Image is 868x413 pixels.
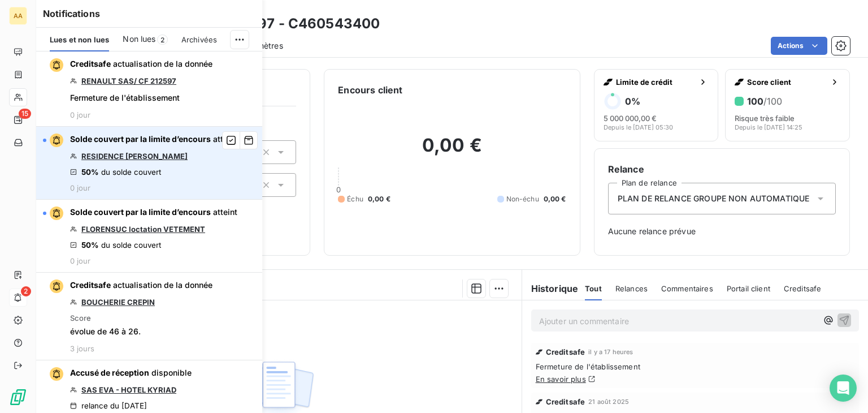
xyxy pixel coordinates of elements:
span: Portail client [727,284,770,293]
span: actualisation de la donnée [113,280,212,290]
button: Solde couvert par la limite d’encours atteintRESIDENCE [PERSON_NAME]50% du solde couvert0 jour [36,127,262,200]
span: atteint [213,134,237,144]
span: du solde couvert [101,240,161,249]
img: Logo LeanPay [9,388,27,406]
span: Score client [747,78,826,87]
h6: Historique [522,282,579,295]
span: Solde couvert par la limite d’encours [70,207,211,217]
button: Actions [771,37,827,55]
span: Depuis le [DATE] 14:25 [735,124,802,131]
span: 0 jour [70,256,90,265]
span: 50% [81,167,99,177]
h6: Notifications [43,7,255,20]
span: Risque très faible [735,114,795,123]
span: Fermeture de l'établissement [70,92,180,104]
h2: 0,00 € [338,134,566,168]
button: Creditsafe actualisation de la donnéeRENAULT SAS/ CF 212597Fermeture de l'établissement0 jour [36,51,262,127]
a: RENAULT SAS/ CF 212597 [81,76,176,85]
h6: Encours client [338,83,402,97]
a: En savoir plus [536,375,586,384]
span: 3 jours [70,344,94,353]
span: 15 [19,109,31,119]
a: RESIDENCE [PERSON_NAME] [81,152,188,161]
span: atteint [213,207,237,217]
span: Depuis le [DATE] 05:30 [604,124,673,131]
span: Non-échu [506,194,539,204]
span: 21 août 2025 [588,398,629,405]
span: Solde couvert par la limite d’encours [70,134,211,144]
span: Lues et non lues [50,35,109,44]
div: Open Intercom Messenger [830,375,857,402]
h6: 0 % [625,96,640,107]
div: AA [9,7,27,25]
span: Commentaires [661,284,713,293]
button: Limite de crédit0%5 000 000,00 €Depuis le [DATE] 05:30 [594,69,719,141]
span: disponible [151,368,192,377]
span: 0 [336,185,341,194]
span: 5 000 000,00 € [604,114,657,123]
span: Fermeture de l'établissement [536,362,854,371]
span: Non lues [123,33,155,45]
span: du solde couvert [101,167,161,177]
span: il y a 17 heures [588,349,633,355]
button: Score client100/100Risque très faibleDepuis le [DATE] 14:25 [725,69,850,141]
span: 2 [157,35,168,45]
span: Tout [585,284,602,293]
h6: 100 [747,96,782,107]
span: 0 jour [70,110,90,119]
span: actualisation de la donnée [113,59,212,68]
span: PLAN DE RELANCE GROUPE NON AUTOMATIQUE [618,193,810,204]
span: /100 [763,96,782,107]
span: Archivées [181,35,217,44]
span: 2 [21,286,31,296]
span: Creditsafe [546,397,585,406]
span: Échu [347,194,363,204]
span: Score [70,313,91,322]
span: évolue de 46 à 26. [70,326,141,337]
span: Creditsafe [546,347,585,356]
h6: Relance [608,162,836,176]
span: Relances [615,284,648,293]
span: Creditsafe [70,280,111,290]
span: 50% [81,240,99,249]
span: Aucune relance prévue [608,226,836,237]
a: SAS EVA - HOTEL KYRIAD [81,385,176,394]
button: Solde couvert par la limite d’encours atteintFLORENSUC loctation VETEMENT50% du solde couvert0 jour [36,200,262,273]
span: 0,00 € [544,194,566,204]
span: Creditsafe [784,284,822,293]
span: Creditsafe [70,59,111,68]
a: FLORENSUC loctation VETEMENT [81,225,205,234]
div: relance du [DATE] [70,401,147,410]
a: BOUCHERIE CREPIN [81,298,155,307]
span: 0 jour [70,183,90,192]
span: 0,00 € [368,194,390,204]
span: Accusé de réception [70,368,149,377]
button: Creditsafe actualisation de la donnéeBOUCHERIE CREPINScoreévolue de 46 à 26.3 jours [36,273,262,360]
span: Limite de crédit [616,78,695,87]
